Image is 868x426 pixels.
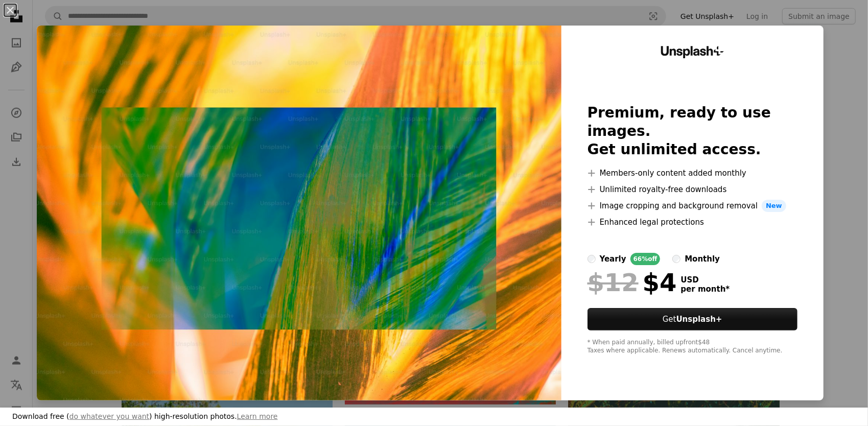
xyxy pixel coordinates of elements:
span: USD [681,275,730,285]
div: * When paid annually, billed upfront $48 Taxes where applicable. Renews automatically. Cancel any... [588,339,797,355]
span: $12 [588,269,639,296]
div: 66% off [630,253,661,265]
div: yearly [600,253,626,265]
div: $4 [588,269,677,296]
a: do whatever you want [69,412,150,420]
li: Enhanced legal protections [588,216,797,228]
input: yearly66%off [588,255,596,263]
div: monthly [685,253,720,265]
a: Learn more [237,412,278,420]
li: Image cropping and background removal [588,200,797,212]
span: per month * [681,285,730,294]
strong: Unsplash+ [676,315,722,324]
li: Unlimited royalty-free downloads [588,183,797,196]
button: GetUnsplash+ [588,308,797,330]
h2: Premium, ready to use images. Get unlimited access. [588,104,797,159]
input: monthly [672,255,681,263]
span: New [762,200,786,212]
li: Members-only content added monthly [588,167,797,179]
h3: Download free ( ) high-resolution photos. [12,412,278,422]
